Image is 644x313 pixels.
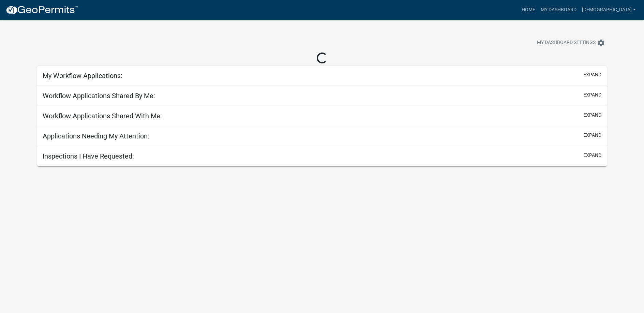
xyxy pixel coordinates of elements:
span: My Dashboard Settings [537,39,596,47]
h5: Inspections I Have Requested: [43,152,134,160]
button: My Dashboard Settingssettings [531,36,611,49]
a: Home [519,3,538,16]
h5: Applications Needing My Attention: [43,132,149,140]
button: expand [583,71,601,78]
button: expand [583,152,601,159]
h5: Workflow Applications Shared With Me: [43,112,162,120]
button: expand [583,91,601,99]
h5: My Workflow Applications: [43,72,122,80]
button: expand [583,111,601,119]
a: My Dashboard [538,3,579,16]
button: expand [583,132,601,139]
a: [DEMOGRAPHIC_DATA] [579,3,639,16]
h5: Workflow Applications Shared By Me: [43,92,155,100]
i: settings [597,39,605,47]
